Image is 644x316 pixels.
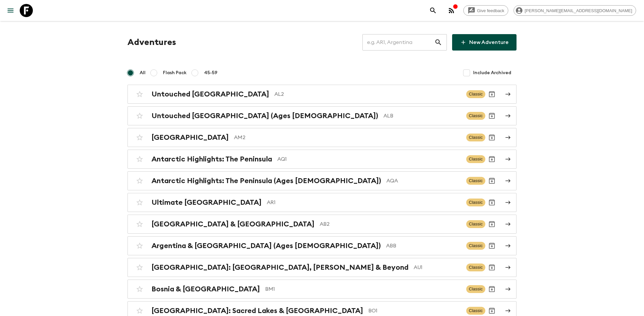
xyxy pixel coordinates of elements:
[127,193,517,212] a: Ultimate [GEOGRAPHIC_DATA]AR1ClassicArchive
[127,150,517,169] a: Antarctic Highlights: The PeninsulaAQ1ClassicArchive
[151,306,363,315] h2: [GEOGRAPHIC_DATA]: Sacred Lakes & [GEOGRAPHIC_DATA]
[521,8,636,13] span: [PERSON_NAME][EMAIL_ADDRESS][DOMAIN_NAME]
[466,263,485,271] span: Classic
[151,90,269,98] h2: Untouched [GEOGRAPHIC_DATA]
[362,33,434,52] input: e.g. AR1, Argentina
[204,70,218,76] span: 45-59
[466,177,485,185] span: Classic
[473,70,511,76] span: Include Archived
[127,128,517,147] a: [GEOGRAPHIC_DATA]AM2ClassicArchive
[127,280,517,299] a: Bosnia & [GEOGRAPHIC_DATA]BM1ClassicArchive
[466,155,485,163] span: Classic
[386,242,461,250] p: ABB
[466,199,485,206] span: Classic
[127,171,517,190] a: Antarctic Highlights: The Peninsula (Ages [DEMOGRAPHIC_DATA])AQAClassicArchive
[452,34,517,51] a: New Adventure
[466,242,485,250] span: Classic
[140,70,146,76] span: All
[466,112,485,120] span: Classic
[485,218,498,231] button: Archive
[485,131,498,144] button: Archive
[514,5,636,16] div: [PERSON_NAME][EMAIL_ADDRESS][DOMAIN_NAME]
[485,109,498,122] button: Archive
[151,198,262,207] h2: Ultimate [GEOGRAPHIC_DATA]
[234,134,461,141] p: AM2
[151,242,381,250] h2: Argentina & [GEOGRAPHIC_DATA] (Ages [DEMOGRAPHIC_DATA])
[485,174,498,187] button: Archive
[485,196,498,209] button: Archive
[151,155,272,163] h2: Antarctic Highlights: The Peninsula
[127,106,517,125] a: Untouched [GEOGRAPHIC_DATA] (Ages [DEMOGRAPHIC_DATA])ALBClassicArchive
[127,215,517,234] a: [GEOGRAPHIC_DATA] & [GEOGRAPHIC_DATA]AB2ClassicArchive
[151,112,378,120] h2: Untouched [GEOGRAPHIC_DATA] (Ages [DEMOGRAPHIC_DATA])
[383,112,461,120] p: ALB
[127,85,517,104] a: Untouched [GEOGRAPHIC_DATA]AL2ClassicArchive
[151,133,229,142] h2: [GEOGRAPHIC_DATA]
[485,283,498,296] button: Archive
[320,220,461,228] p: AB2
[265,285,461,293] p: BM1
[151,263,408,272] h2: [GEOGRAPHIC_DATA]: [GEOGRAPHIC_DATA], [PERSON_NAME] & Beyond
[151,285,260,293] h2: Bosnia & [GEOGRAPHIC_DATA]
[463,5,508,16] a: Give feedback
[127,258,517,277] a: [GEOGRAPHIC_DATA]: [GEOGRAPHIC_DATA], [PERSON_NAME] & BeyondAU1ClassicArchive
[386,177,461,185] p: AQA
[151,177,381,185] h2: Antarctic Highlights: The Peninsula (Ages [DEMOGRAPHIC_DATA])
[368,307,461,315] p: BO1
[127,236,517,255] a: Argentina & [GEOGRAPHIC_DATA] (Ages [DEMOGRAPHIC_DATA])ABBClassicArchive
[267,199,461,206] p: AR1
[466,220,485,228] span: Classic
[4,4,17,17] button: menu
[426,4,440,17] button: search adventures
[163,70,187,76] span: Flash Pack
[274,90,461,98] p: AL2
[277,155,461,163] p: AQ1
[485,153,498,166] button: Archive
[485,88,498,101] button: Archive
[466,307,485,315] span: Classic
[473,8,508,13] span: Give feedback
[466,90,485,98] span: Classic
[127,36,176,49] h1: Adventures
[151,220,314,228] h2: [GEOGRAPHIC_DATA] & [GEOGRAPHIC_DATA]
[466,285,485,293] span: Classic
[466,134,485,141] span: Classic
[414,263,461,271] p: AU1
[485,261,498,274] button: Archive
[485,239,498,252] button: Archive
